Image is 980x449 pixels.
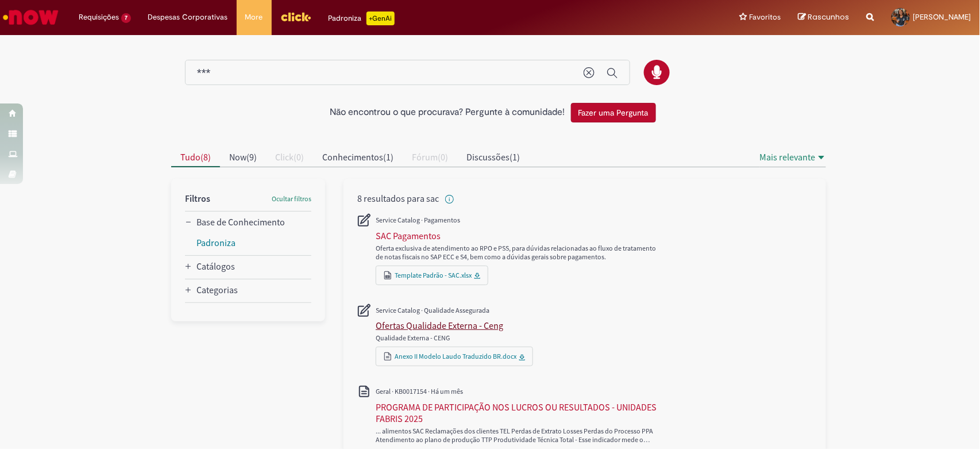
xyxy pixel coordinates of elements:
[148,11,228,23] span: Despesas Corporativas
[913,12,971,22] span: [PERSON_NAME]
[750,11,781,23] span: Favoritos
[798,12,850,23] a: Rascunhos
[808,11,850,22] span: Rascunhos
[571,103,656,122] button: Fazer uma Pergunta
[79,11,119,23] span: Requisições
[245,11,263,23] span: More
[366,11,395,25] p: +GenAi
[280,8,311,25] img: click_logo_yellow_360x200.png
[1,6,60,29] img: ServiceNow
[121,13,131,23] span: 7
[330,108,565,118] h2: Não encontrou o que procurava? Pergunte à comunidade!
[329,11,395,25] div: Padroniza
